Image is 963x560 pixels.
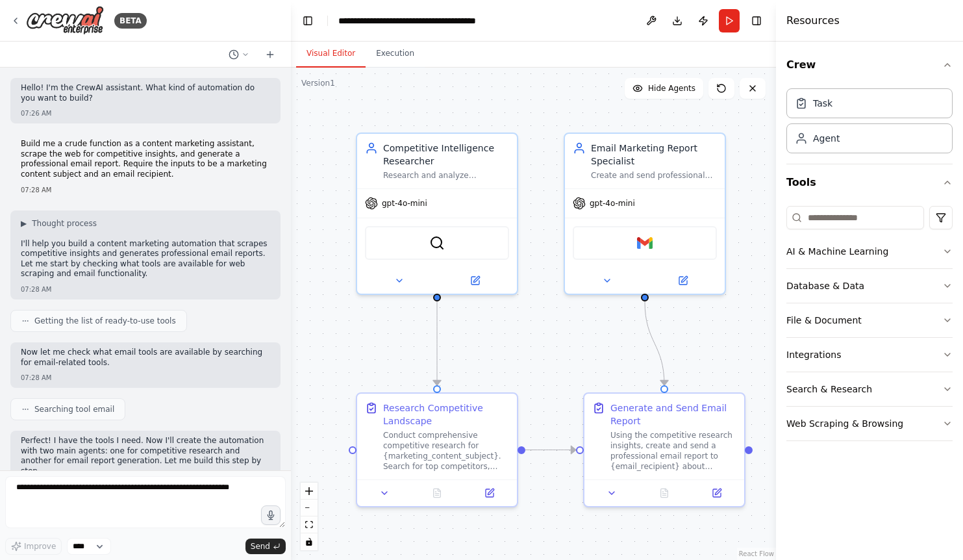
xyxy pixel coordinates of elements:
[786,372,953,406] button: Search & Research
[410,485,465,501] button: No output available
[21,108,270,118] div: 07:26 AM
[299,12,317,30] button: Hide left sidebar
[26,6,104,35] img: Logo
[382,198,427,209] span: gpt-4o-mini
[34,316,176,326] span: Getting the list of ready-to-use tools
[383,430,509,472] div: Conduct comprehensive competitive research for {marketing_content_subject}. Search for top compet...
[646,273,719,288] button: Open in side panel
[301,78,335,88] div: Version 1
[786,235,953,268] button: AI & Machine Learning
[467,485,512,501] button: Open in side panel
[431,301,444,385] g: Edge from e62e16a5-f59e-4064-9cd3-138656079574 to f6be3547-eaa7-4f20-a2da-ed16a207fa40
[438,273,512,288] button: Open in side panel
[786,338,953,372] button: Integrations
[786,245,888,258] div: AI & Machine Learning
[21,139,270,179] p: Build me a crude function as a content marketing assistant, scrape the web for competitive insigh...
[786,13,840,29] h4: Resources
[813,132,840,145] div: Agent
[21,83,270,103] p: Hello! I'm the CrewAI assistant. What kind of automation do you want to build?
[786,383,872,396] div: Search & Research
[583,392,745,507] div: Generate and Send Email ReportUsing the competitive research insights, create and send a professi...
[747,12,766,30] button: Hide right sidebar
[301,483,318,550] div: React Flow controls
[786,314,862,327] div: File & Document
[261,505,281,525] button: Click to speak your automation idea
[338,14,476,27] nav: breadcrumb
[296,40,366,68] button: Visual Editor
[21,185,270,195] div: 07:28 AM
[786,348,841,361] div: Integrations
[21,436,270,476] p: Perfect! I have the tools I need. Now I'll create the automation with two main agents: one for co...
[245,539,286,554] button: Send
[21,373,270,383] div: 07:28 AM
[429,235,445,251] img: SerperDevTool
[591,170,717,181] div: Create and send professional email reports about {marketing_content_subject} competitive insights...
[21,218,27,229] span: ▶
[786,407,953,440] button: Web Scraping & Browsing
[786,303,953,337] button: File & Document
[786,47,953,83] button: Crew
[786,279,864,292] div: Database & Data
[525,444,576,457] g: Edge from f6be3547-eaa7-4f20-a2da-ed16a207fa40 to 18f57ab6-2db6-4d0c-ad3a-7153df1251e9
[637,235,653,251] img: Gmail
[694,485,739,501] button: Open in side panel
[786,269,953,303] button: Database & Data
[301,483,318,500] button: zoom in
[786,83,953,164] div: Crew
[590,198,635,209] span: gpt-4o-mini
[564,133,726,295] div: Email Marketing Report SpecialistCreate and send professional email reports about {marketing_cont...
[637,485,692,501] button: No output available
[21,285,270,294] div: 07:28 AM
[813,97,832,110] div: Task
[24,541,56,552] span: Improve
[301,500,318,516] button: zoom out
[34,404,114,414] span: Searching tool email
[21,218,97,229] button: ▶Thought process
[610,430,736,472] div: Using the competitive research insights, create and send a professional email report to {email_re...
[260,47,281,62] button: Start a new chat
[5,538,62,555] button: Improve
[786,164,953,201] button: Tools
[786,201,953,452] div: Tools
[739,550,774,557] a: React Flow attribution
[301,533,318,550] button: toggle interactivity
[366,40,425,68] button: Execution
[648,83,695,94] span: Hide Agents
[32,218,97,229] span: Thought process
[591,142,717,168] div: Email Marketing Report Specialist
[356,133,518,295] div: Competitive Intelligence ResearcherResearch and analyze competitive landscape for {marketing_cont...
[301,516,318,533] button: fit view
[625,78,703,99] button: Hide Agents
[383,401,509,427] div: Research Competitive Landscape
[383,142,509,168] div: Competitive Intelligence Researcher
[786,417,903,430] div: Web Scraping & Browsing
[383,170,509,181] div: Research and analyze competitive landscape for {marketing_content_subject}, gathering insights ab...
[356,392,518,507] div: Research Competitive LandscapeConduct comprehensive competitive research for {marketing_content_s...
[251,541,270,552] span: Send
[21,239,270,279] p: I'll help you build a content marketing automation that scrapes competitive insights and generate...
[223,47,255,62] button: Switch to previous chat
[638,301,671,385] g: Edge from 362d9999-f1a2-4ccb-9c9b-3e220763f63f to 18f57ab6-2db6-4d0c-ad3a-7153df1251e9
[21,348,270,368] p: Now let me check what email tools are available by searching for email-related tools.
[610,401,736,427] div: Generate and Send Email Report
[114,13,147,29] div: BETA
